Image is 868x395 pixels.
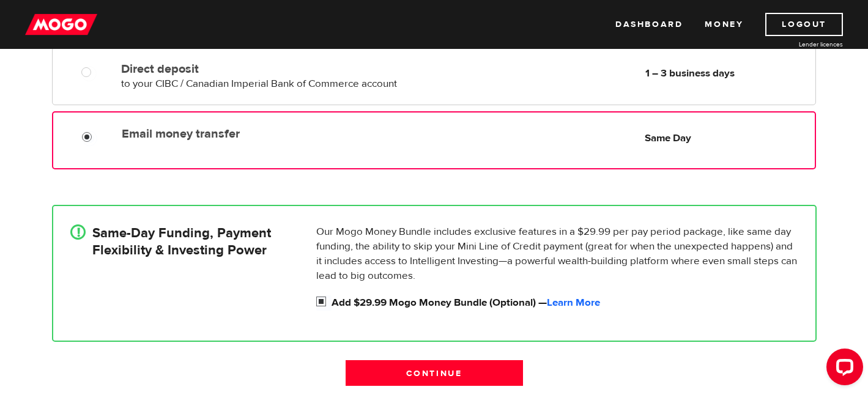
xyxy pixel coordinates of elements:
[615,13,683,36] a: Dashboard
[316,224,798,283] p: Our Mogo Money Bundle includes exclusive features in a $29.99 per pay period package, like same d...
[25,13,97,36] img: mogo_logo-11ee424be714fa7cbb0f0f49df9e16ec.png
[645,131,691,145] b: Same Day
[705,13,743,36] a: Money
[122,127,402,141] label: Email money transfer
[332,295,798,310] label: Add $29.99 Mogo Money Bundle (Optional) —
[121,77,397,90] span: to your CIBC / Canadian Imperial Bank of Commerce account
[346,360,523,386] input: Continue
[121,62,402,76] label: Direct deposit
[316,295,332,311] input: Add $29.99 Mogo Money Bundle (Optional) &mdash; <a id="loan_application_mini_bundle_learn_more" h...
[70,224,86,240] div: !
[645,67,735,80] b: 1 – 3 business days
[817,344,868,395] iframe: LiveChat chat widget
[547,296,600,309] a: Learn More
[765,13,843,36] a: Logout
[92,224,271,259] h4: Same-Day Funding, Payment Flexibility & Investing Power
[751,40,843,49] a: Lender licences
